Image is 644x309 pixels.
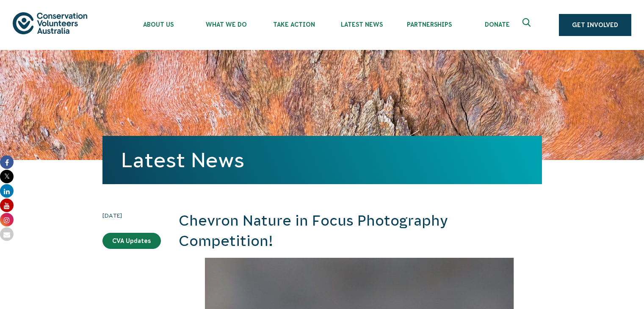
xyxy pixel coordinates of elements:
a: CVA Updates [102,233,161,249]
button: Expand search box Close search box [517,15,538,35]
span: Donate [463,21,531,28]
img: logo.svg [13,12,87,34]
h2: Chevron Nature in Focus Photography Competition! [179,211,542,251]
span: Expand search box [522,18,533,32]
span: Partnerships [395,21,463,28]
time: [DATE] [102,211,161,220]
a: Latest News [121,149,244,171]
span: Take Action [260,21,328,28]
a: Get Involved [559,14,631,36]
span: What We Do [192,21,260,28]
span: Latest News [328,21,395,28]
span: About Us [124,21,192,28]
